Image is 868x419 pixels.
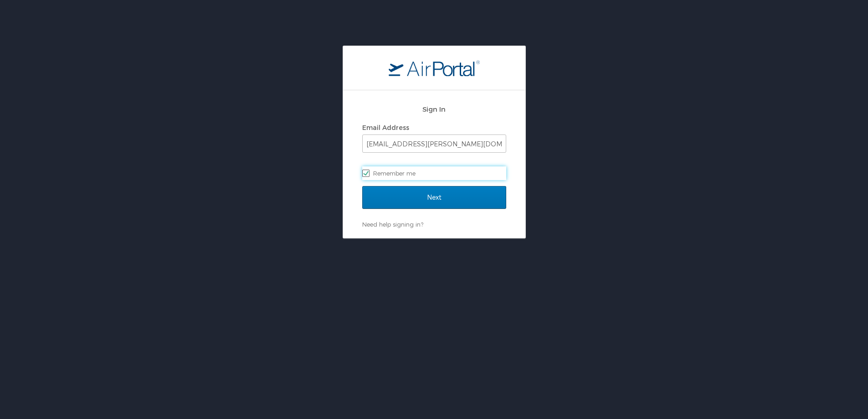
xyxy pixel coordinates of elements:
img: logo [389,60,480,76]
h2: Sign In [362,104,506,114]
label: Remember me [362,166,506,180]
a: Need help signing in? [362,221,423,228]
label: Email Address [362,124,409,131]
input: Next [362,186,506,209]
